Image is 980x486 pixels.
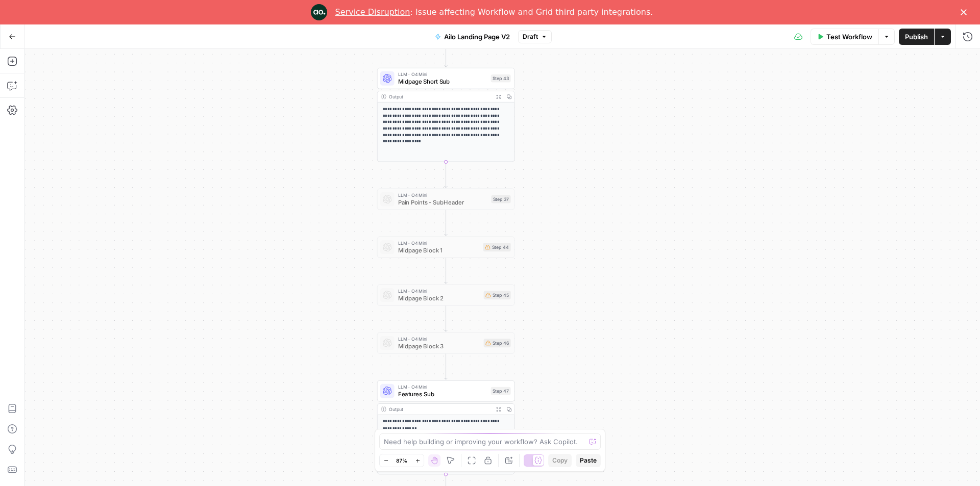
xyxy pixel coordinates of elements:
span: Features Sub [398,390,487,398]
div: : Issue affecting Workflow and Grid third party integrations. [335,7,653,17]
span: Midpage Short Sub [398,77,487,86]
span: Ailo Landing Page V2 [444,32,510,42]
div: Output [389,93,490,100]
div: Step 43 [491,74,511,83]
button: Publish [899,29,934,45]
span: Midpage Block 2 [398,294,480,302]
g: Edge from step_37 to step_44 [445,210,447,235]
a: Service Disruption [335,7,410,17]
span: LLM · O4 Mini [398,71,487,78]
span: LLM · O4 Mini [398,383,487,391]
span: Copy [552,456,568,465]
g: Edge from step_45 to step_46 [445,305,447,331]
div: LLM · O4 MiniMidpage Block 1Step 44 [377,237,515,258]
div: Close [961,9,971,15]
button: Paste [576,454,601,467]
div: Step 45 [484,291,511,299]
div: Step 47 [491,387,511,395]
button: Draft [518,30,552,43]
g: Edge from step_42 to step_43 [445,41,447,67]
button: Ailo Landing Page V2 [429,29,516,45]
button: Copy [548,454,572,467]
div: Step 44 [483,243,511,251]
span: LLM · O4 Mini [398,192,488,199]
span: Pain Points - SubHeader [398,198,488,207]
span: Publish [905,32,928,42]
img: Profile image for Engineering [311,4,327,20]
div: Step 46 [484,339,511,347]
span: Paste [580,456,597,465]
span: Test Workflow [826,32,872,42]
span: LLM · O4 Mini [398,288,480,295]
div: LLM · O4 MiniMidpage Block 2Step 45 [377,285,515,306]
div: Step 37 [491,195,510,203]
span: LLM · O4 Mini [398,240,480,247]
span: Draft [523,32,538,41]
g: Edge from step_46 to step_47 [445,354,447,379]
div: LLM · O4 MiniMidpage Block 3Step 46 [377,332,515,354]
g: Edge from step_44 to step_45 [445,258,447,283]
span: 87% [396,456,407,465]
div: Output [389,405,490,413]
span: LLM · O4 Mini [398,336,480,343]
div: LLM · O4 MiniPain Points - SubHeaderStep 37 [377,189,515,210]
button: Test Workflow [811,29,878,45]
span: Midpage Block 1 [398,246,480,254]
g: Edge from step_43 to step_37 [445,162,447,187]
span: Midpage Block 3 [398,342,480,350]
